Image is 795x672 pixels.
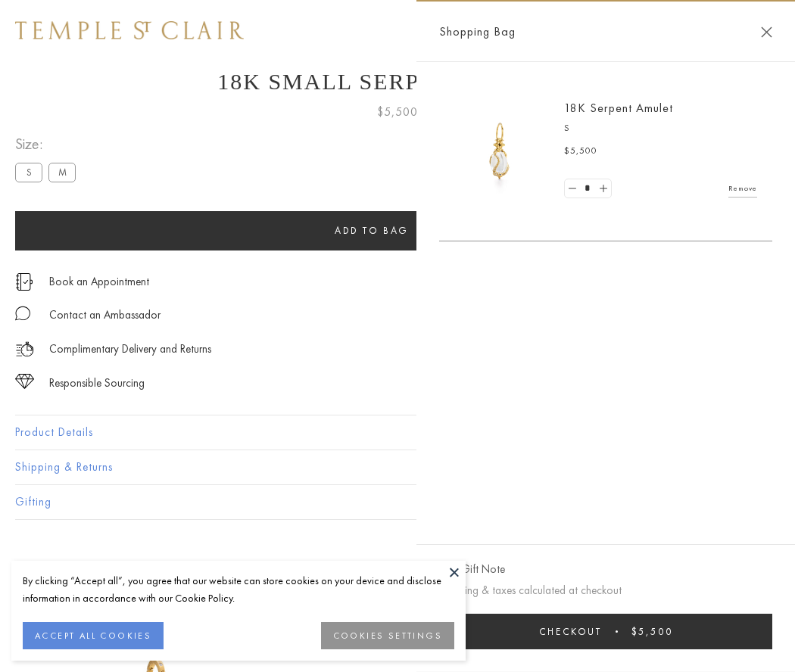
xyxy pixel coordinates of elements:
[728,180,757,197] a: Remove
[48,163,76,182] label: M
[595,179,610,198] a: Set quantity to 2
[565,179,580,198] a: Set quantity to 0
[631,625,673,638] span: $5,500
[335,224,409,237] span: Add to bag
[439,22,516,42] span: Shopping Bag
[49,273,149,290] a: Book an Appointment
[49,306,161,325] div: Contact an Ambassador
[15,415,780,450] button: Product Details
[23,622,164,649] button: ACCEPT ALL COOKIES
[15,450,780,484] button: Shipping & Returns
[321,622,454,649] button: COOKIES SETTINGS
[15,273,33,291] img: icon_appointment.svg
[15,163,42,182] label: S
[377,102,418,122] span: $5,500
[539,625,602,638] span: Checkout
[439,614,772,649] button: Checkout $5,500
[15,211,728,250] button: Add to bag
[564,144,597,159] span: $5,500
[15,374,34,389] img: icon_sourcing.svg
[564,121,757,136] p: S
[15,69,780,95] h1: 18K Small Serpent Amulet
[454,106,545,197] img: P51836-E11SERPPV
[439,560,505,579] button: Add Gift Note
[15,306,30,321] img: MessageIcon-01_2.svg
[439,581,772,600] p: Shipping & taxes calculated at checkout
[23,572,454,607] div: By clicking “Accept all”, you agree that our website can store cookies on your device and disclos...
[49,340,211,359] p: Complimentary Delivery and Returns
[15,21,244,39] img: Temple St. Clair
[15,485,780,519] button: Gifting
[761,26,772,38] button: Close Shopping Bag
[564,100,673,116] a: 18K Serpent Amulet
[15,132,82,157] span: Size:
[49,374,145,393] div: Responsible Sourcing
[15,340,34,359] img: icon_delivery.svg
